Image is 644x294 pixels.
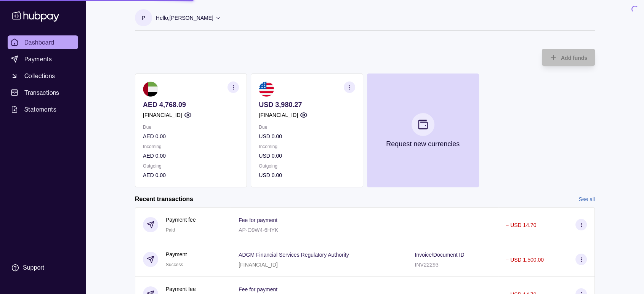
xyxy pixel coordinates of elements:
[415,262,438,268] p: INV22293
[259,142,355,151] p: Incoming
[386,140,460,148] p: Request new currencies
[143,152,239,160] p: AED 0.00
[259,111,298,119] p: [FINANCIAL_ID]
[259,132,355,141] p: USD 0.00
[259,171,355,179] p: USD 0.00
[143,111,182,119] p: [FINANCIAL_ID]
[8,86,78,99] a: Transactions
[24,54,52,64] span: Payments
[135,195,193,203] h2: Recent transactions
[142,14,145,22] p: P
[166,262,183,267] span: Success
[259,152,355,160] p: USD 0.00
[506,257,544,263] p: − USD 1,500.00
[8,52,78,66] a: Payments
[143,132,239,141] p: AED 0.00
[239,286,277,292] p: Fee for payment
[24,88,59,97] span: Transactions
[166,216,196,224] p: Payment fee
[506,222,537,228] p: − USD 14.70
[578,195,595,203] a: See all
[143,81,158,97] img: ae
[24,71,55,80] span: Collections
[8,260,78,276] a: Support
[259,162,355,170] p: Outgoing
[143,162,239,170] p: Outgoing
[8,69,78,83] a: Collections
[24,105,56,114] span: Statements
[239,227,278,233] p: AP-O9W4-6HYK
[24,38,54,47] span: Dashboard
[143,123,239,131] p: Due
[259,123,355,131] p: Due
[367,73,479,187] button: Request new currencies
[166,250,187,259] p: Payment
[415,252,464,258] p: Invoice/Document ID
[259,101,355,109] p: USD 3,980.27
[239,262,278,268] p: [FINANCIAL_ID]
[143,142,239,151] p: Incoming
[143,101,239,109] p: AED 4,768.09
[8,35,78,49] a: Dashboard
[259,81,274,97] img: us
[239,217,277,223] p: Fee for payment
[561,55,587,61] span: Add funds
[239,252,349,258] p: ADGM Financial Services Regulatory Authority
[23,264,44,272] div: Support
[542,49,595,66] button: Add funds
[166,227,175,233] span: Paid
[8,102,78,116] a: Statements
[156,14,213,22] p: Hello, [PERSON_NAME]
[166,285,196,293] p: Payment fee
[143,171,239,179] p: AED 0.00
